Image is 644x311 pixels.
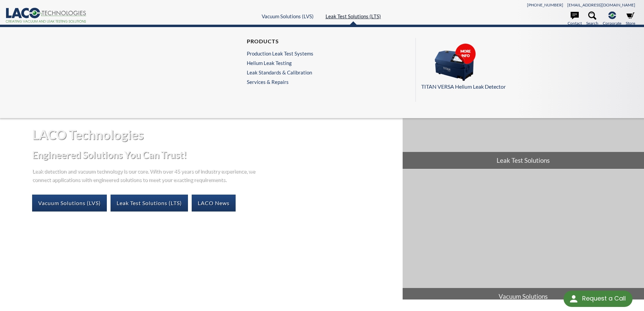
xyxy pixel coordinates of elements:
[603,20,621,26] span: Corporate
[247,69,313,75] a: Leak Standards & Calibration
[403,152,644,169] span: Leak Test Solutions
[32,195,107,212] a: Vacuum Solutions (LVS)
[568,12,582,26] a: Contact
[567,2,635,7] a: [EMAIL_ADDRESS][DOMAIN_NAME]
[247,79,317,85] a: Services & Repairs
[527,2,563,7] a: [PHONE_NUMBER]
[32,149,397,161] h2: Engineered Solutions You Can Trust!
[586,12,598,26] a: Search
[421,82,631,91] p: TITAN VERSA Helium Leak Detector
[568,293,579,304] img: round button
[247,38,313,45] h4: Products
[111,195,188,212] a: Leak Test Solutions (LTS)
[421,43,489,81] img: Menu_Pods_TV.png
[32,126,397,143] h1: LACO Technologies
[247,50,313,57] a: Production Leak Test Systems
[421,43,631,91] a: TITAN VERSA Helium Leak Detector
[626,12,635,26] a: Store
[262,13,314,19] a: Vacuum Solutions (LVS)
[32,166,259,184] p: Leak detection and vacuum technology is our core. With over 45 years of industry experience, we c...
[326,13,381,19] a: Leak Test Solutions (LTS)
[192,195,236,212] a: LACO News
[564,291,633,307] div: Request a Call
[403,288,644,305] span: Vacuum Solutions
[247,60,313,66] a: Helium Leak Testing
[403,169,644,305] a: Vacuum Solutions
[582,291,626,306] div: Request a Call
